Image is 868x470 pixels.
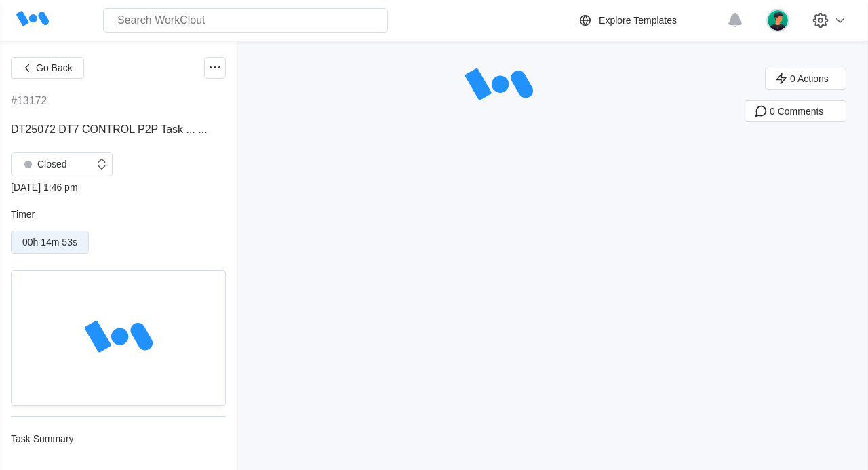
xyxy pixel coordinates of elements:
a: Explore Templates [577,12,720,28]
button: 0 Comments [745,100,846,122]
button: Go Back [11,57,84,79]
div: [DATE] 1:46 pm [11,182,226,193]
span: Go Back [36,63,73,73]
img: user.png [766,9,789,32]
div: Closed [18,155,67,174]
div: #13172 [11,95,47,107]
input: Search WorkClout [103,8,388,33]
span: DT25072 DT7 CONTROL P2P Task ... ... [11,123,208,135]
span: 0 Actions [790,74,829,83]
div: 00h 14m 53s [22,237,77,248]
button: 0 Actions [765,68,846,90]
div: Timer [11,209,226,220]
span: 0 Comments [770,106,823,116]
div: Explore Templates [599,15,677,26]
div: Task Summary [11,433,226,444]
